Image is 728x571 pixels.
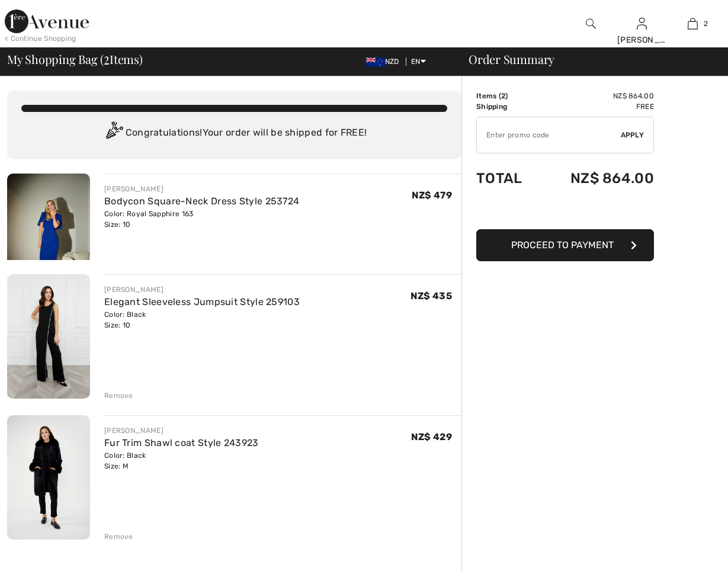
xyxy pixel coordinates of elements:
a: Bodycon Square-Neck Dress Style 253724 [104,195,299,207]
span: NZ$ 435 [410,290,452,301]
input: Promo code [477,117,621,153]
a: Elegant Sleeveless Jumpsuit Style 259103 [104,296,300,307]
div: Remove [104,531,133,542]
a: Sign In [637,18,647,29]
div: [PERSON_NAME] [104,284,300,295]
img: Congratulation2.svg [102,121,126,145]
iframe: PayPal [476,198,654,225]
div: [PERSON_NAME] [104,425,259,436]
img: Elegant Sleeveless Jumpsuit Style 259103 [7,274,90,399]
img: Bodycon Square-Neck Dress Style 253724 [7,174,90,298]
img: search the website [586,17,596,31]
td: NZ$ 864.00 [539,91,654,101]
span: Proceed to Payment [511,239,614,251]
button: Proceed to Payment [476,229,654,261]
td: NZ$ 864.00 [539,158,654,198]
span: EN [411,57,426,66]
div: Color: Black Size: 10 [104,309,300,331]
span: 2 [704,18,708,29]
span: NZD [366,57,404,66]
div: Remove [104,390,133,401]
a: Fur Trim Shawl coat Style 243923 [104,437,259,448]
span: My Shopping Bag ( Items) [7,53,143,65]
span: NZ$ 429 [411,431,452,442]
a: 2 [668,17,718,31]
div: [PERSON_NAME] [617,34,667,46]
span: NZ$ 479 [412,190,452,201]
img: New Zealand Dollar [366,57,385,67]
img: My Bag [688,17,698,31]
div: Congratulations! Your order will be shipped for FREE! [21,121,447,145]
span: 2 [104,50,110,66]
td: Items ( ) [476,91,539,101]
div: Color: Royal Sapphire 163 Size: 10 [104,208,299,230]
div: Color: Black Size: M [104,450,259,471]
div: < Continue Shopping [5,33,76,44]
img: My Info [637,17,647,31]
td: Total [476,158,539,198]
span: Apply [621,130,644,140]
img: Fur Trim Shawl coat Style 243923 [7,415,90,540]
div: Order Summary [454,53,721,65]
div: [PERSON_NAME] [104,184,299,194]
span: 2 [501,92,505,100]
img: 1ère Avenue [5,9,89,33]
td: Shipping [476,101,539,112]
td: Free [539,101,654,112]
